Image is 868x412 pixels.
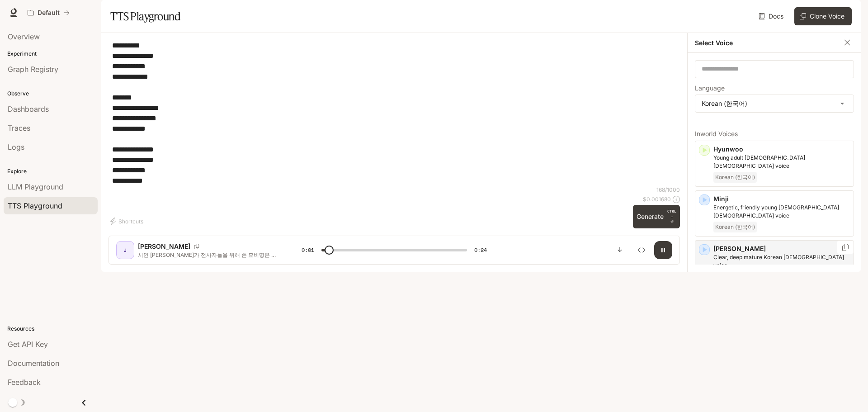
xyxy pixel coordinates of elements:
p: CTRL + [667,208,676,219]
span: 0:01 [302,246,314,255]
p: [PERSON_NAME] [138,242,190,251]
p: Clear, deep mature Korean male voice [713,253,850,270]
p: Default [38,9,60,17]
p: 시인 [PERSON_NAME]가 전사자들을 위해 쓴 묘비명은 그들의 숭고한 희생을 영원히 기억하게 합니다. "[GEOGRAPHIC_DATA]여, 가서 스파르타인들에게 전해주오... [138,251,280,259]
p: ⏎ [667,208,676,225]
button: Inspect [632,241,651,259]
p: Energetic, friendly young Korean female voice [713,204,850,220]
button: Clone Voice [794,7,852,25]
button: Shortcuts [108,214,147,228]
button: GenerateCTRL +⏎ [633,205,680,228]
p: Young adult Korean male voice [713,154,850,170]
span: 0:24 [474,246,487,255]
a: Docs [757,7,787,25]
span: Korean (한국어) [713,222,757,232]
p: Minji [713,194,850,204]
span: Korean (한국어) [713,172,757,183]
p: Hyunwoo [713,145,850,154]
button: Copy Voice ID [841,244,850,251]
p: [PERSON_NAME] [713,244,850,253]
button: All workspaces [24,4,74,22]
h1: TTS Playground [110,7,180,25]
p: Inworld Voices [695,131,854,137]
button: Copy Voice ID [190,244,203,249]
div: J [118,243,132,257]
div: Korean (한국어) [695,95,854,112]
button: Download audio [611,241,629,259]
p: Language [695,85,725,91]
